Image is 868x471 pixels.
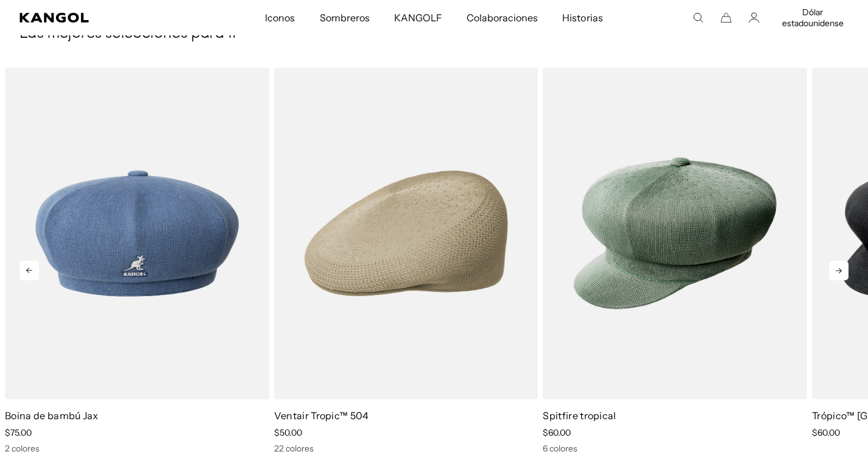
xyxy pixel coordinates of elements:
font: Sombreros [320,12,370,24]
span: $60.00 [812,427,840,438]
button: Dólar estadounidense [777,7,849,29]
summary: Busca aquí [693,12,704,23]
a: Cuenta [749,12,760,23]
span: $50.00 [274,427,302,438]
font: 6 colores [543,443,577,454]
font: KANGOLF [394,12,442,24]
img: Boina de bambú Jax [5,68,269,399]
span: $75.00 [5,427,32,438]
font: Iconos [265,12,295,24]
img: Spitfire tropical [543,68,807,399]
button: Carro [721,12,732,23]
img: Ventair Tropic™ 504 [274,68,538,399]
font: Historias [562,12,602,24]
font: Colaboraciones [467,12,538,24]
font: 22 colores [274,443,314,454]
a: Boina de bambú Jax [5,409,99,422]
font: Las mejores selecciones para ti [19,26,236,41]
div: 5 de 5 [269,68,538,454]
span: $60.00 [543,427,571,438]
a: Spitfire tropical [543,409,616,422]
font: 2 colores [5,443,40,454]
font: Dólar estadounidense [782,7,844,29]
a: Kangol [19,13,175,23]
a: Ventair Tropic™ 504 [274,409,369,422]
div: 1 de 5 [538,68,807,454]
